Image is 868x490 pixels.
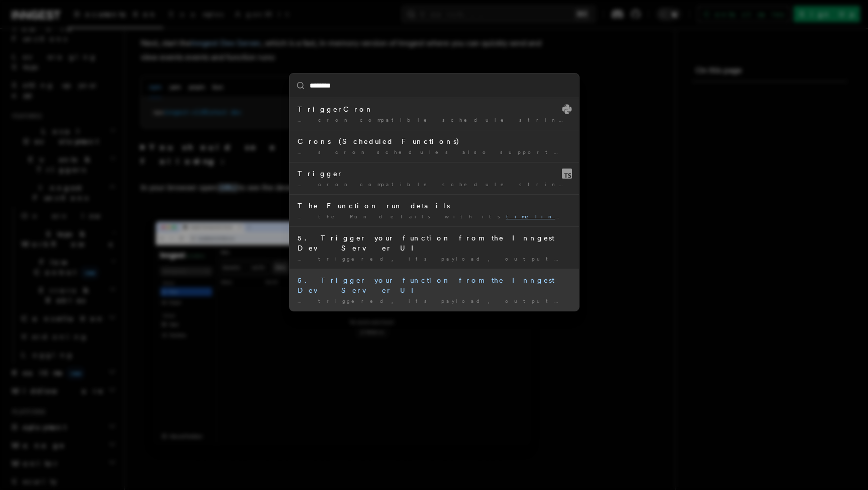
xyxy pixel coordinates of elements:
mark: timeline [506,213,567,219]
div: TriggerCron [298,104,571,114]
div: Trigger [298,169,571,179]
div: 5. Trigger your function from the Inngest Dev Server UI [298,275,571,295]
div: … cron compatible schedule string. Optional prefix, e.g. TZ … [298,116,571,124]
div: … the Run details with its , a clear with of … [298,213,571,220]
div: 5. Trigger your function from the Inngest Dev Server UI [298,233,571,253]
div: … triggered, its payload, output, and : In this case, the … [298,255,571,263]
div: … s cron schedules also support s, allowing you to schedule … [298,148,571,156]
div: … cron compatible schedule string. Optional prefix, e.g. TZ … [298,181,571,188]
div: The Function run details [298,201,571,211]
div: … triggered, its payload, output, and : In this case, the … [298,297,571,305]
div: Crons (Scheduled Functions) [298,136,571,146]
